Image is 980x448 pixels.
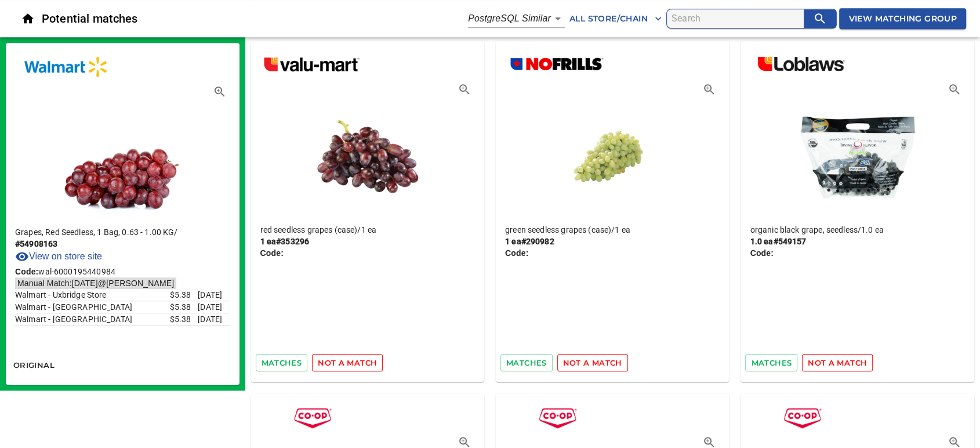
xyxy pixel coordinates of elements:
h6: Potential matches [42,9,468,28]
button: matches [745,354,797,372]
td: 2065 Fairview St [15,313,170,326]
td: 1-300 King George Rd [15,301,170,313]
img: grapes, red seedless, 1 bag, 0.63 - 1.00 kg [64,95,180,217]
td: [DATE] [198,313,230,326]
td: $ 5.38 [170,301,198,313]
td: $ 5.38 [170,289,198,301]
b: Code: [505,248,528,258]
b: Code: [750,248,773,258]
span: matches [262,356,302,370]
input: search [672,9,804,28]
span: View Matching Group [848,12,957,26]
p: Grapes, Red Seedless, 1 Bag, 0.63 - 1.00 KG / [15,226,230,238]
button: not a match [557,354,628,372]
td: [DATE] [198,289,230,301]
b: Code: [15,267,38,276]
img: green seedless grapes (case) [554,93,670,215]
p: 1 ea # 353296 [260,236,475,247]
img: coop.png [260,403,363,432]
span: matches [751,356,792,370]
p: # 54908163 [15,238,230,250]
img: coop.png [750,403,852,432]
a: View on store site [15,250,102,263]
button: not a match [312,354,383,372]
b: Code: [260,248,284,258]
img: valu-mart.png [260,50,363,79]
span: not a match [808,356,867,370]
td: $ 5.38 [170,313,198,326]
p: green seedless grapes (case) / 1 ea [505,224,720,236]
em: PostgreSQL Similar [468,13,551,23]
p: 1 ea # 290982 [505,236,720,247]
span: Manual Match: [DATE] @ [PERSON_NAME] [15,276,176,290]
button: Close [14,5,42,32]
span: All Store/Chain [569,12,662,26]
p: wal-6000195440984 [15,266,230,277]
button: not a match [802,354,873,372]
img: walmart.png [15,52,118,81]
button: matches [256,354,308,372]
span: not a match [563,356,622,370]
span: not a match [318,356,377,370]
p: 1.0 ea # 549157 [750,236,964,247]
button: All Store/Chain [565,8,666,30]
img: nofrills.png [505,50,608,79]
img: loblaws.png [750,50,852,79]
p: red seedless grapes (case) / 1 ea [260,224,475,236]
span: matches [506,356,547,370]
td: 6 Welwood Dr [15,289,170,301]
img: coop.png [505,403,608,432]
span: Original [13,359,55,372]
div: PostgreSQL Similar [468,9,565,28]
p: organic black grape, seedless / 1.0 ea [750,224,964,236]
button: View Matching Group [839,8,966,30]
button: matches [500,354,553,372]
img: organic black grape, seedless [800,93,916,215]
button: search [804,9,836,28]
img: red seedless grapes (case) [310,93,426,215]
td: [DATE] [198,301,230,313]
button: Original [10,356,57,374]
